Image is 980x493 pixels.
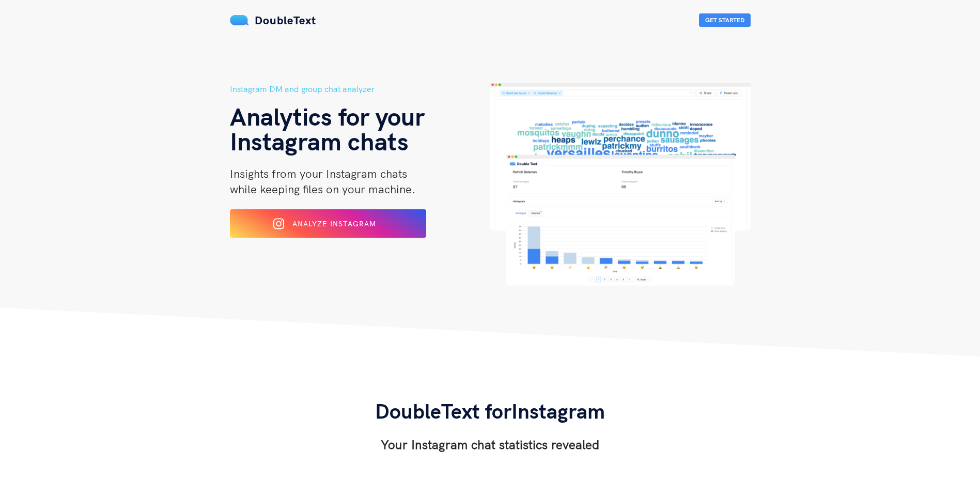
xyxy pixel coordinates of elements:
[490,83,751,286] img: hero
[230,209,426,238] button: Analyze Instagram
[230,101,425,132] span: Analytics for your
[375,436,605,453] h3: Your Instagram chat statistics revealed
[230,83,490,96] h5: Instagram DM and group chat analyzer
[230,166,407,181] span: Insights from your Instagram chats
[375,398,605,424] span: DoubleText for Instagram
[230,126,409,157] span: Instagram chats
[255,13,316,27] span: DoubleText
[230,13,316,27] a: DoubleText
[699,13,751,27] button: Get Started
[230,223,426,232] a: Analyze Instagram
[292,219,376,228] span: Analyze Instagram
[230,182,415,196] span: while keeping files on your machine.
[230,15,250,25] img: mS3x8y1f88AAAAABJRU5ErkJggg==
